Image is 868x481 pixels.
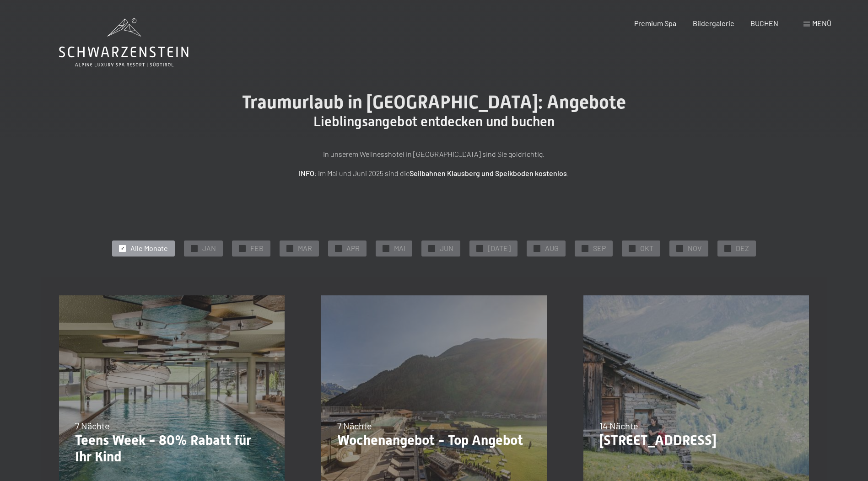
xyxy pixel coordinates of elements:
span: SEP [593,243,606,253]
span: Alle Monate [130,243,168,253]
span: JUN [440,243,453,253]
span: 7 Nächte [337,420,372,431]
span: ✓ [288,245,292,251]
a: Premium Spa [634,19,676,27]
span: JAN [202,243,216,253]
span: Menü [812,19,831,27]
span: ✓ [193,245,196,251]
span: NOV [688,243,701,253]
span: 14 Nächte [599,420,638,431]
span: ✓ [337,245,340,251]
span: ✓ [631,245,634,251]
span: ✓ [583,245,587,251]
span: ✓ [726,245,730,251]
a: Bildergalerie [693,19,734,27]
span: MAR [298,243,312,253]
span: ✓ [678,245,682,251]
span: OKT [640,243,653,253]
strong: INFO [299,169,314,177]
span: Traumurlaub in [GEOGRAPHIC_DATA]: Angebote [242,91,626,113]
span: ✓ [241,245,244,251]
span: AUG [545,243,559,253]
p: Wochenangebot - Top Angebot [337,432,531,449]
p: In unserem Wellnesshotel in [GEOGRAPHIC_DATA] sind Sie goldrichtig. [205,148,663,160]
span: ✓ [384,245,388,251]
span: ✓ [535,245,539,251]
span: MAI [394,243,405,253]
p: Teens Week - 80% Rabatt für Ihr Kind [75,432,269,465]
span: Lieblingsangebot entdecken und buchen [313,113,555,129]
span: [DATE] [488,243,511,253]
strong: Seilbahnen Klausberg und Speikboden kostenlos [410,169,567,177]
span: APR [346,243,360,253]
span: ✓ [430,245,434,251]
span: DEZ [736,243,749,253]
span: 7 Nächte [75,420,110,431]
span: ✓ [121,245,124,251]
p: : Im Mai und Juni 2025 sind die . [205,167,663,179]
p: [STREET_ADDRESS] [599,432,793,449]
a: BUCHEN [750,19,778,27]
span: FEB [250,243,264,253]
span: ✓ [478,245,482,251]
